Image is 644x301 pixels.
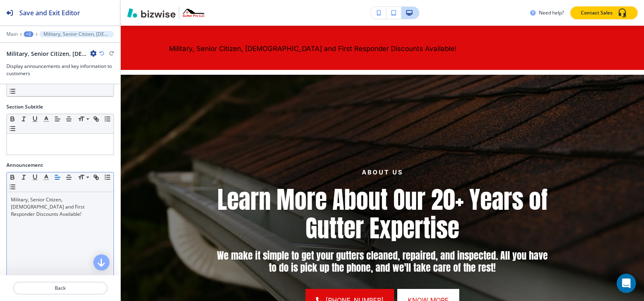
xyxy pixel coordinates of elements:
[215,168,550,177] p: About Us
[570,6,638,19] button: Contact Sales
[215,250,550,274] p: We make it simple to get your gutters cleaned, repaired, and inspected. All you have to do is pic...
[215,185,550,242] p: Learn More About Our 20+ Years of Gutter Expertise
[6,49,87,58] h2: Military, Senior Citizen, [DEMOGRAPHIC_DATA] and First Responder Discounts Available!
[617,274,636,293] div: Open Intercom Messenger
[39,31,114,37] button: Military, Senior Citizen, [DEMOGRAPHIC_DATA] and First Responder Discounts Available!
[13,282,107,295] button: Back
[539,9,564,16] h3: Need help?
[6,103,43,111] h2: Section Subtitle
[169,43,596,54] h6: Military, Senior Citizen, [DEMOGRAPHIC_DATA] and First Responder Discounts Available!
[6,162,43,169] h2: Announcement
[19,8,80,18] h2: Save and Exit Editor
[127,8,175,18] img: Bizwise Logo
[183,9,204,16] img: Your Logo
[6,63,114,77] h3: Display announcements and key information to customers
[14,285,107,292] p: Back
[6,31,18,37] button: Main
[43,31,110,37] p: Military, Senior Citizen, [DEMOGRAPHIC_DATA] and First Responder Discounts Available!
[581,9,613,16] p: Contact Sales
[24,31,33,37] button: +2
[11,196,109,218] p: Military, Senior Citizen, [DEMOGRAPHIC_DATA] and First Responder Discounts Available!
